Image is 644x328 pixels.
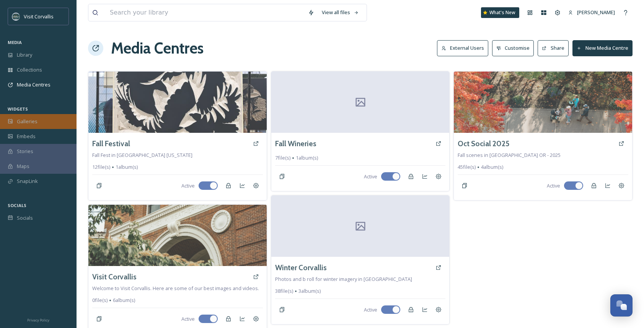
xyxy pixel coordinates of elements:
[8,202,26,208] span: SOCIALS
[296,154,318,162] span: 1 album(s)
[88,205,267,266] img: casey-olsen-6XgYeLicw4M-unsplash.jpg
[298,287,321,295] span: 3 album(s)
[92,138,130,149] a: Fall Festival
[111,37,204,60] h1: Media Centres
[8,39,22,45] span: MEDIA
[577,9,615,16] span: [PERSON_NAME]
[27,315,49,324] a: Privacy Policy
[538,40,569,56] button: Share
[181,182,195,189] span: Active
[12,13,20,20] img: visit-corvallis-badge-dark-blue-orange%281%29.png
[17,81,51,88] span: Media Centres
[275,262,327,273] a: Winter Corvallis
[92,297,108,304] span: 0 file(s)
[318,5,363,20] a: View all files
[458,138,509,149] a: Oct Social 2025
[24,13,54,20] span: Visit Corvallis
[17,133,36,140] span: Embeds
[88,72,267,133] img: 0ede47e1-59b5-4ec9-b65f-0e3d3e42a1df.jpg
[106,4,304,21] input: Search your library
[275,287,293,295] span: 38 file(s)
[113,297,135,304] span: 6 album(s)
[564,5,619,20] a: [PERSON_NAME]
[437,40,492,56] a: External Users
[454,72,632,133] img: Corvallis-OR-Downtown-Fall-Scenic2-VDohman%20(7).jpg
[437,40,488,56] button: External Users
[275,154,290,162] span: 7 file(s)
[17,178,38,185] span: SnapLink
[181,315,195,323] span: Active
[492,40,534,56] button: Customise
[17,148,33,155] span: Stories
[458,152,561,158] span: Fall scenes in [GEOGRAPHIC_DATA] OR - 2025
[458,163,476,171] span: 45 file(s)
[481,7,519,18] a: What's New
[572,40,633,56] button: New Media Centre
[547,182,560,189] span: Active
[92,271,137,282] a: Visit Corvallis
[17,163,29,170] span: Maps
[116,163,138,171] span: 1 album(s)
[275,276,412,282] span: Photos and b roll for winter imagery in [GEOGRAPHIC_DATA]
[17,66,42,73] span: Collections
[27,318,49,323] span: Privacy Policy
[610,294,633,317] button: Open Chat
[492,40,538,56] a: Customise
[17,51,32,59] span: Library
[17,214,33,222] span: Socials
[92,163,110,171] span: 12 file(s)
[481,163,503,171] span: 4 album(s)
[275,138,316,149] a: Fall Wineries
[8,106,28,112] span: WIDGETS
[92,152,192,158] span: Fall Fest in [GEOGRAPHIC_DATA] [US_STATE]
[17,118,37,125] span: Galleries
[364,173,377,180] span: Active
[364,306,377,313] span: Active
[92,285,259,292] span: Welcome to Visit Corvallis. Here are some of our best images and videos.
